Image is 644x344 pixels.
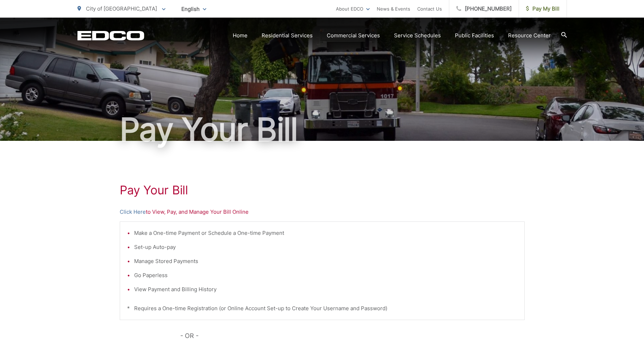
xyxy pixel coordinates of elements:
li: Manage Stored Payments [134,257,517,265]
a: News & Events [377,5,410,13]
h1: Pay Your Bill [77,112,567,147]
a: About EDCO [336,5,370,13]
a: Commercial Services [327,31,380,40]
h1: Pay Your Bill [120,183,525,197]
span: City of [GEOGRAPHIC_DATA] [86,5,157,12]
a: Home [233,31,248,40]
a: Contact Us [417,5,442,13]
a: Public Facilities [455,31,494,40]
li: View Payment and Billing History [134,285,517,294]
a: Click Here [120,208,146,216]
span: English [176,3,212,15]
li: Make a One-time Payment or Schedule a One-time Payment [134,229,517,237]
a: Residential Services [262,31,313,40]
p: to View, Pay, and Manage Your Bill Online [120,208,525,216]
a: EDCD logo. Return to the homepage. [77,31,144,40]
li: Set-up Auto-pay [134,243,517,251]
p: * Requires a One-time Registration (or Online Account Set-up to Create Your Username and Password) [127,304,517,313]
a: Service Schedules [394,31,441,40]
a: Resource Center [508,31,551,40]
span: Pay My Bill [526,5,559,13]
li: Go Paperless [134,271,517,280]
p: - OR - [180,331,525,341]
